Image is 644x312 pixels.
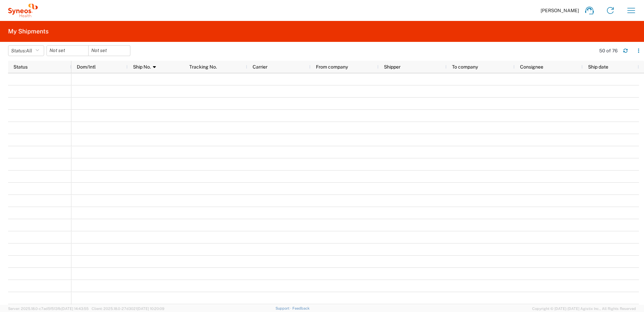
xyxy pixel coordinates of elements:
span: [DATE] 10:20:09 [137,307,164,311]
span: To company [452,64,478,70]
div: 50 of 76 [599,48,618,54]
span: Client: 2025.18.0-27d3021 [92,307,164,311]
a: Feedback [292,306,310,310]
a: Support [276,306,292,310]
span: Dom/Intl [77,64,96,70]
span: Status [13,64,28,70]
span: Ship No. [133,64,151,70]
input: Not set [89,46,130,56]
span: Copyright © [DATE]-[DATE] Agistix Inc., All Rights Reserved [532,306,636,312]
h2: My Shipments [8,27,49,35]
span: Carrier [253,64,267,70]
span: [DATE] 14:43:55 [61,307,89,311]
span: [PERSON_NAME] [541,7,579,14]
span: From company [316,64,348,70]
span: Tracking No. [189,64,217,70]
span: Consignee [520,64,543,70]
span: Ship date [588,64,608,70]
span: All [26,48,32,53]
span: Shipper [384,64,400,70]
button: Status:All [8,45,44,56]
input: Not set [47,46,88,56]
span: Server: 2025.18.0-c7ad5f513fb [8,307,89,311]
